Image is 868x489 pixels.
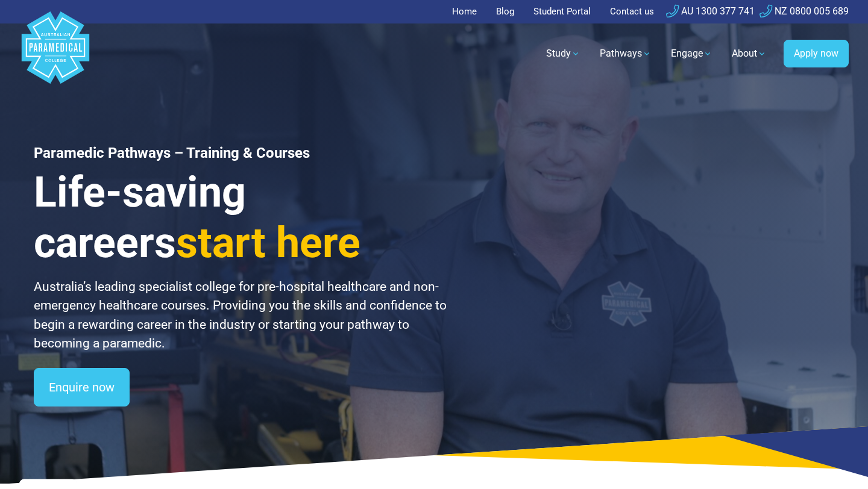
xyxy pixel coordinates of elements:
a: Pathways [593,37,659,70]
a: Enquire now [34,368,130,406]
p: Australia’s leading specialist college for pre-hospital healthcare and non-emergency healthcare c... [34,278,448,354]
h1: Paramedic Pathways – Training & Courses [34,145,448,162]
a: Apply now [784,40,849,67]
a: AU 1300 377 741 [666,5,755,17]
h3: Life-saving careers [34,167,448,268]
span: start here [176,218,360,267]
a: Engage [664,37,720,70]
a: NZ 0800 005 689 [759,5,849,17]
a: Study [539,37,588,70]
a: About [725,37,774,70]
a: Australian Paramedical College [19,23,92,84]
